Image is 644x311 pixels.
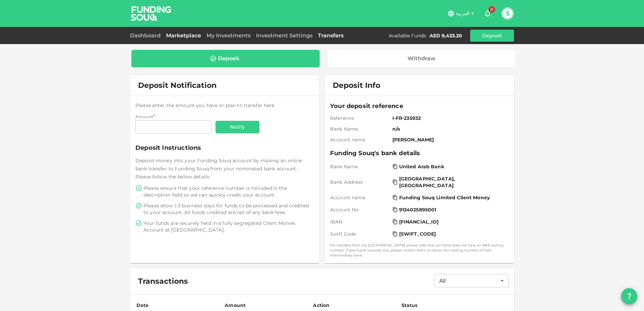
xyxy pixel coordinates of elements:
[135,120,212,134] input: amount
[313,301,330,309] div: Action
[488,6,495,13] span: 0
[330,148,509,158] span: Funding Souq's bank details
[330,101,509,111] span: Your deposit reference
[216,121,259,133] button: Notify
[330,218,390,225] span: IBAN
[470,30,514,42] button: Deposit
[143,185,313,198] span: Please ensure that your reference number is included in the description field so we can quickly c...
[333,81,380,90] span: Deposit Info
[330,231,390,237] span: Swift Code
[204,32,253,39] a: My Investments
[253,32,315,39] a: Investment Settings
[330,115,390,122] span: Reference
[408,55,436,62] div: Withdraw
[392,136,506,143] span: [PERSON_NAME]
[330,126,390,132] span: Bank Name
[330,163,390,170] span: Bank Name
[328,50,516,67] a: Withdraw
[434,274,509,287] div: All
[503,8,513,19] button: S
[135,158,302,180] span: Deposit money into your Funding Souq account by making an online bank transfer to Funding Souq fr...
[330,179,390,185] span: Bank Address
[315,32,346,39] a: Transfers
[130,32,163,39] a: Dashboard
[135,102,276,108] span: Please enter the amount you have or plan to transfer here.
[143,202,313,216] span: Please allow 1-3 business days for funds to be processed and credited to your account. All funds ...
[136,301,150,309] div: Date
[135,114,153,119] span: Amount
[399,231,436,237] span: [SWIFT_CODE]
[330,194,390,201] span: Account name
[138,277,188,286] span: Transactions
[131,50,320,67] a: Deposit
[481,7,494,20] button: 0
[399,194,490,201] span: Funding Souq Limited Client Money
[392,126,506,132] span: n/a
[225,301,246,309] div: Amount
[399,218,439,225] span: [FINANCIAL_ID]
[399,163,444,170] span: United Arab Bank
[135,143,314,152] span: Deposit Instructions
[389,32,427,39] div: Available Funds :
[143,220,313,233] span: Your funds are securely held in a fully segregated Client Monies Account at [GEOGRAPHIC_DATA].
[399,206,437,213] span: 9134025895001
[399,175,505,189] span: [GEOGRAPHIC_DATA], [GEOGRAPHIC_DATA]
[330,136,390,143] span: Account name
[392,115,506,122] span: I-FR-235932
[621,288,637,304] button: question
[330,206,390,213] span: Account No
[218,55,239,62] div: Deposit
[163,32,204,39] a: Marketplace
[330,243,509,258] small: For transfers from the [GEOGRAPHIC_DATA], please note that our bank does not have an ABA routing ...
[138,81,217,90] span: Deposit Notification
[429,32,462,39] div: AED 9,433.20
[401,301,418,309] div: Status
[456,10,470,16] span: العربية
